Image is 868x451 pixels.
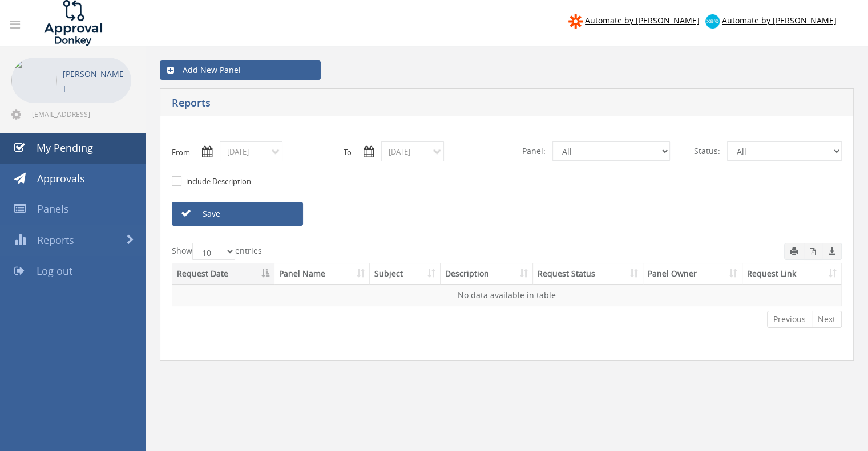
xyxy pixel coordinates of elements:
[172,147,192,158] label: From:
[687,141,727,161] span: Status:
[742,263,841,285] th: Request Link: activate to sort column ascending
[344,147,353,158] label: To:
[63,67,126,95] p: [PERSON_NAME]
[515,141,552,161] span: Panel:
[533,263,643,285] th: Request Status: activate to sort column ascending
[172,97,643,112] h5: Reports
[37,141,93,155] span: My Pending
[722,15,837,26] span: Automate by [PERSON_NAME]
[172,285,841,306] td: No data available in table
[705,14,720,29] img: xero-logo.png
[160,60,321,80] a: Add New Panel
[37,264,72,278] span: Log out
[192,243,235,260] select: Showentries
[37,202,69,216] span: Panels
[585,15,700,26] span: Automate by [PERSON_NAME]
[172,202,303,226] a: Save
[37,233,74,247] span: Reports
[32,109,129,119] span: [EMAIL_ADDRESS][PERSON_NAME][DOMAIN_NAME]
[274,263,370,285] th: Panel Name: activate to sort column ascending
[172,243,262,260] label: Show entries
[370,263,441,285] th: Subject: activate to sort column ascending
[183,176,251,188] label: include Description
[812,311,842,328] a: Next
[37,172,85,185] span: Approvals
[643,263,742,285] th: Panel Owner: activate to sort column ascending
[172,263,274,285] th: Request Date: activate to sort column descending
[441,263,533,285] th: Description: activate to sort column ascending
[568,14,583,29] img: zapier-logomark.png
[767,311,812,328] a: Previous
